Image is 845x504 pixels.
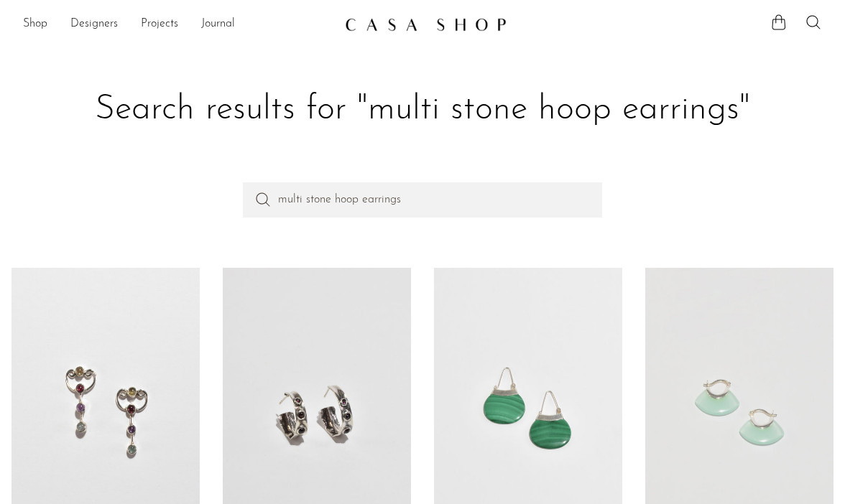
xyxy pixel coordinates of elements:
a: Projects [141,15,178,34]
nav: Desktop navigation [23,12,333,37]
a: Journal [201,15,235,34]
input: Perform a search [243,182,602,217]
ul: NEW HEADER MENU [23,12,333,37]
h1: Search results for "multi stone hoop earrings" [23,88,822,132]
a: Shop [23,15,47,34]
a: Designers [70,15,118,34]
